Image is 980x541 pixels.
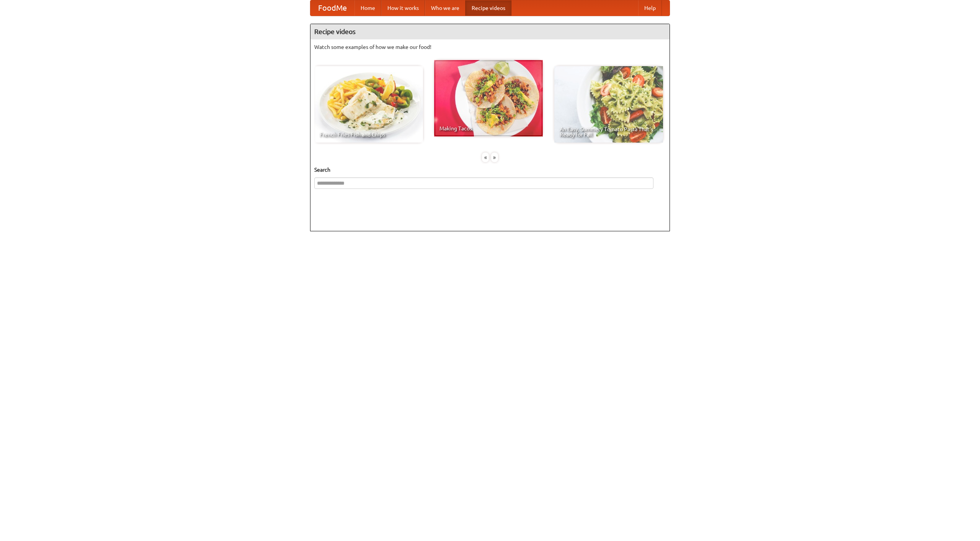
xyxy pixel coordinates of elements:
[554,66,663,143] a: An Easy, Summery Tomato Pasta That's Ready for Fall
[491,153,498,162] div: »
[439,126,537,131] span: Making Tacos
[482,153,489,162] div: «
[465,0,511,16] a: Recipe videos
[314,166,666,174] h5: Search
[434,60,543,136] a: Making Tacos
[320,132,418,137] span: French Fries Fish and Chips
[381,0,425,16] a: How it works
[560,127,658,137] span: An Easy, Summery Tomato Pasta That's Ready for Fall
[425,0,465,16] a: Who we are
[314,66,423,143] a: French Fries Fish and Chips
[638,0,662,16] a: Help
[314,43,666,51] p: Watch some examples of how we make our food!
[310,24,670,39] h4: Recipe videos
[354,0,381,16] a: Home
[310,0,354,16] a: FoodMe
